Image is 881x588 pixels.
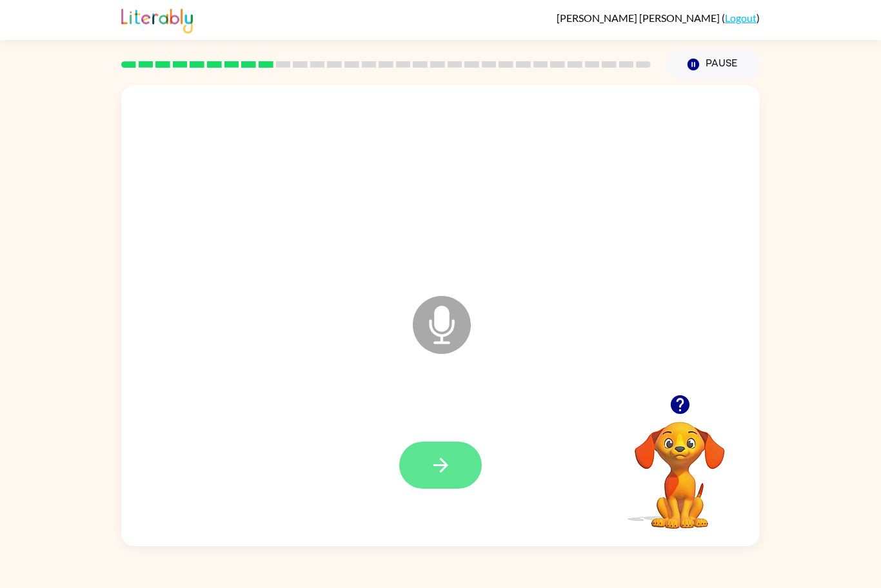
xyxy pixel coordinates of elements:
span: [PERSON_NAME] [PERSON_NAME] [557,12,722,24]
img: Literably [121,5,193,34]
video: Your browser must support playing .mp4 files to use Literably. Please try using another browser. [615,402,744,531]
a: Logout [725,12,757,24]
div: ( ) [557,12,760,24]
button: Pause [666,50,760,79]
